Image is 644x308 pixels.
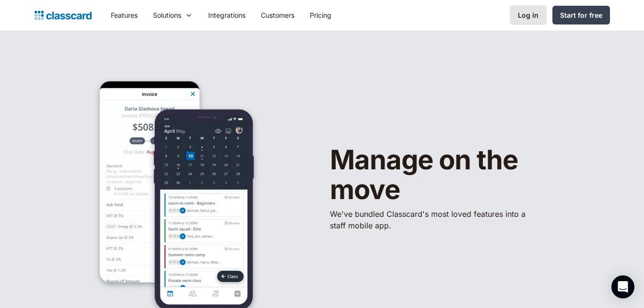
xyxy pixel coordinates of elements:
p: We've bundled ​Classcard's most loved features into a staff mobile app. [330,208,531,231]
div: Start for free [560,10,602,20]
a: Customers [253,4,302,26]
a: home [35,9,92,22]
div: Open Intercom Messenger [611,275,634,298]
a: Start for free [552,6,610,24]
a: Pricing [302,4,339,26]
div: Solutions [153,10,181,20]
a: Log in [510,5,547,25]
div: Log in [518,10,539,20]
a: Integrations [200,4,253,26]
a: Features [103,4,145,26]
div: Solutions [145,4,200,26]
h1: Manage on the move [330,145,579,204]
